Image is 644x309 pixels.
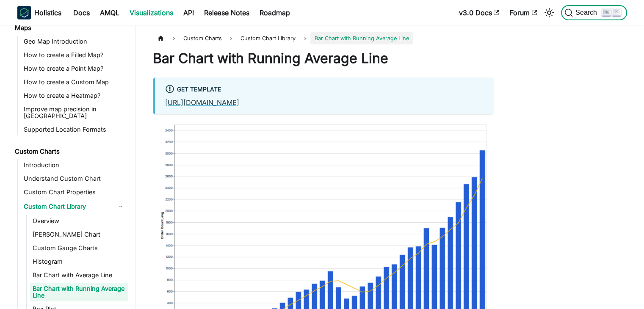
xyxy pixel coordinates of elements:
[561,5,627,20] button: Search (Ctrl+K)
[17,6,31,19] img: Holistics
[21,173,128,185] a: Understand Custom Chart
[34,8,61,18] b: Holistics
[30,283,128,301] a: Bar Chart with Running Average Line
[21,124,128,135] a: Supported Location Formats
[454,6,505,19] a: v3.0 Docs
[254,6,295,19] a: Roadmap
[68,6,95,19] a: Docs
[21,76,128,88] a: How to create a Custom Map
[21,186,128,198] a: Custom Chart Properties
[30,256,128,268] a: Histogram
[113,200,128,213] button: Collapse sidebar category 'Custom Chart Library'
[179,32,226,44] span: Custom Charts
[21,103,128,122] a: Improve map precision in [GEOGRAPHIC_DATA]
[310,32,413,44] span: Bar Chart with Running Average Line
[178,6,199,19] a: API
[12,146,128,157] a: Custom Charts
[236,32,300,44] a: Custom Chart Library
[12,22,128,34] a: Maps
[124,6,178,19] a: Visualizations
[240,35,296,41] span: Custom Chart Library
[153,32,169,44] a: Home page
[165,84,484,95] div: Get Template
[505,6,542,19] a: Forum
[612,8,621,16] kbd: K
[95,6,124,19] a: AMQL
[542,6,556,19] button: Switch between dark and light mode (currently light mode)
[21,200,113,213] a: Custom Chart Library
[21,49,128,61] a: How to create a Filled Map?
[21,63,128,74] a: How to create a Point Map?
[30,269,128,281] a: Bar Chart with Average Line
[9,25,136,309] nav: Docs sidebar
[573,9,602,17] span: Search
[199,6,254,19] a: Release Notes
[30,215,128,227] a: Overview
[17,6,61,19] a: HolisticsHolistics
[165,98,239,107] a: [URL][DOMAIN_NAME]
[21,159,128,171] a: Introduction
[21,90,128,102] a: How to create a Heatmap?
[30,229,128,240] a: [PERSON_NAME] Chart
[30,242,128,254] a: Custom Gauge Charts
[153,32,494,44] nav: Breadcrumbs
[21,36,128,47] a: Geo Map Introduction
[153,50,494,67] h1: Bar Chart with Running Average Line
